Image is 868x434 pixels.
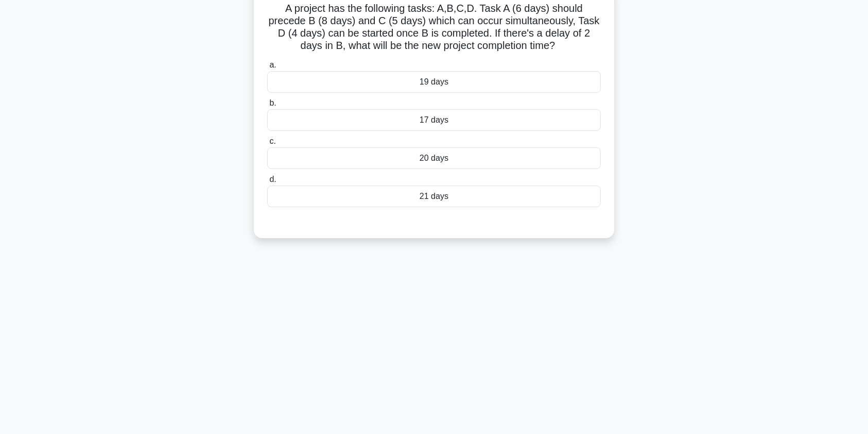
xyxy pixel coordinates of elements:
span: b. [269,98,276,107]
div: 19 days [267,71,601,93]
span: c. [269,137,275,145]
h5: A project has the following tasks: A,B,C,D. Task A (6 days) should precede B (8 days) and C (5 da... [266,2,602,53]
span: a. [269,60,276,69]
div: 21 days [267,186,601,207]
span: d. [269,175,276,183]
div: 20 days [267,147,601,169]
div: 17 days [267,109,601,131]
